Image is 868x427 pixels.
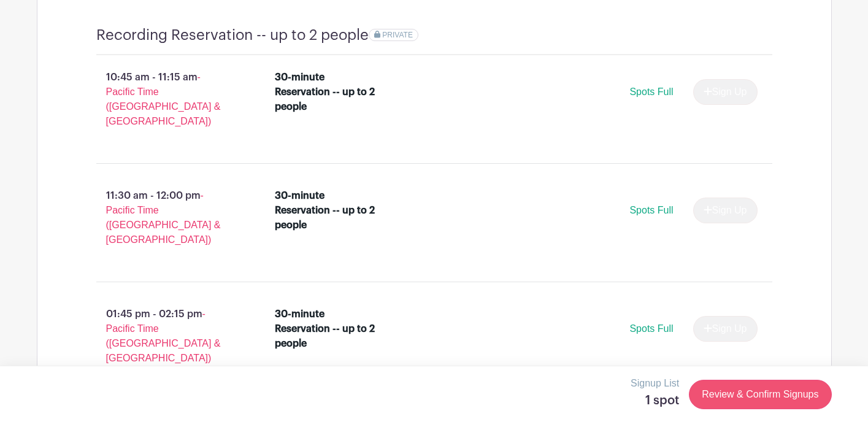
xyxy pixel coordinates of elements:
[275,70,381,114] div: 30-minute Reservation -- up to 2 people
[106,72,221,126] span: - Pacific Time ([GEOGRAPHIC_DATA] & [GEOGRAPHIC_DATA])
[106,309,221,363] span: - Pacific Time ([GEOGRAPHIC_DATA] & [GEOGRAPHIC_DATA])
[629,323,673,334] span: Spots Full
[382,31,413,39] span: PRIVATE
[77,65,256,134] p: 10:45 am - 11:15 am
[275,188,381,233] div: 30-minute Reservation -- up to 2 people
[629,205,673,215] span: Spots Full
[275,307,381,351] div: 30-minute Reservation -- up to 2 people
[689,380,831,409] a: Review & Confirm Signups
[629,87,673,97] span: Spots Full
[631,376,679,391] p: Signup List
[106,190,221,245] span: - Pacific Time ([GEOGRAPHIC_DATA] & [GEOGRAPHIC_DATA])
[631,393,679,408] h5: 1 spot
[77,302,256,371] p: 01:45 pm - 02:15 pm
[77,183,256,252] p: 11:30 am - 12:00 pm
[96,26,369,44] h4: Recording Reservation -- up to 2 people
